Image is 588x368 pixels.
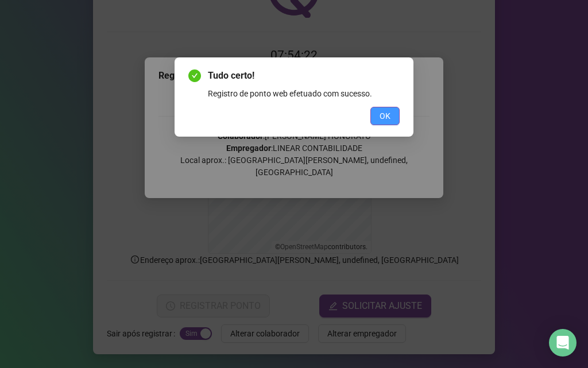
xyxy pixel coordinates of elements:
div: Registro de ponto web efetuado com sucesso. [208,87,400,100]
div: Open Intercom Messenger [549,329,577,357]
span: check-circle [188,69,201,82]
span: Tudo certo! [208,69,400,83]
span: OK [380,110,390,122]
button: OK [370,107,400,125]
